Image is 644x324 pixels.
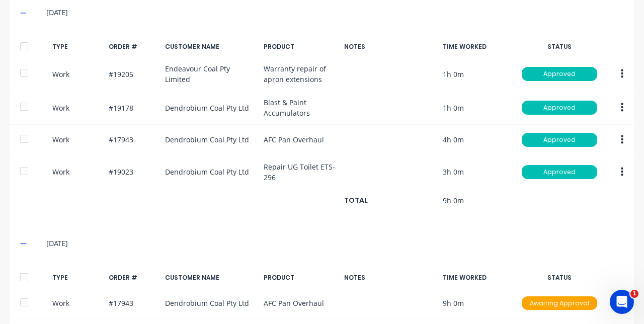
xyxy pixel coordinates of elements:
div: STATUS [523,42,596,51]
div: PRODUCT [264,42,336,51]
div: STATUS [523,273,596,282]
div: ORDER # [109,273,157,282]
div: TIME WORKED [443,42,515,51]
div: TYPE [52,273,101,282]
div: NOTES [344,273,435,282]
div: Approved [522,101,597,115]
div: CUSTOMER NAME [165,273,256,282]
div: NOTES [344,42,435,51]
div: CUSTOMER NAME [165,42,256,51]
span: 1 [630,290,638,298]
div: [DATE] [46,7,624,18]
div: PRODUCT [264,273,336,282]
div: Awaiting Approval [522,296,597,310]
div: Approved [522,133,597,147]
iframe: Intercom live chat [610,290,634,314]
div: TYPE [52,42,101,51]
div: TIME WORKED [443,273,515,282]
div: Approved [522,165,597,179]
div: ORDER # [109,42,157,51]
div: [DATE] [46,238,624,249]
div: Approved [522,67,597,81]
